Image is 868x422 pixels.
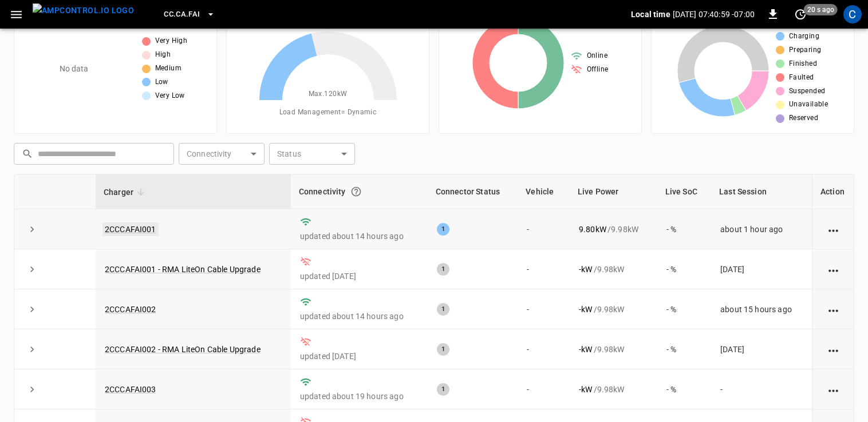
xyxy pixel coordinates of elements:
button: expand row [23,341,41,358]
a: 2CCCAFAI001 [102,222,159,236]
div: action cell options [826,264,841,275]
div: profile-icon [843,5,862,23]
td: about 1 hour ago [711,209,812,249]
a: 2CCCAFAI002 - RMA LiteOn Cable Upgrade [105,345,261,354]
span: Very Low [155,90,185,102]
span: Online [587,50,607,62]
th: Last Session [711,174,812,209]
div: / 9.98 kW [579,264,648,275]
div: 1 [437,223,449,236]
span: Low [155,77,168,88]
td: - [518,249,570,289]
span: Finished [789,58,817,70]
span: Charging [789,31,819,42]
button: expand row [23,221,41,238]
span: Offline [587,64,609,75]
div: 1 [437,383,449,396]
button: expand row [23,301,41,318]
th: Connector Status [428,174,518,209]
th: Vehicle [518,174,570,209]
button: expand row [23,381,41,398]
th: Action [812,174,854,209]
span: Max. 120 kW [309,89,348,100]
span: Unavailable [789,99,828,110]
span: Very High [155,35,188,47]
div: / 9.98 kW [579,384,648,395]
p: [DATE] 07:40:59 -07:00 [673,9,755,20]
div: action cell options [826,224,841,235]
div: 1 [437,343,449,356]
p: updated [DATE] [300,270,419,282]
div: / 9.98 kW [579,344,648,355]
button: expand row [23,261,41,278]
div: 1 [437,263,449,276]
td: - [518,209,570,249]
span: High [155,49,171,61]
button: CC.CA.FAI [159,3,219,26]
span: 20 s ago [804,4,838,15]
span: Load Management = Dynamic [279,107,377,118]
p: updated [DATE] [300,351,419,362]
a: 2CCCAFAI002 [105,305,156,314]
td: - % [657,369,711,409]
a: 2CCCAFAI003 [105,385,156,394]
td: - [518,369,570,409]
p: - kW [579,264,592,275]
td: [DATE] [711,249,812,289]
a: 2CCCAFAI001 - RMA LiteOn Cable Upgrade [105,265,261,274]
p: - kW [579,304,592,315]
span: CC.CA.FAI [164,8,200,21]
td: about 15 hours ago [711,289,812,329]
td: - % [657,289,711,329]
td: - % [657,209,711,249]
span: Charger [104,185,148,199]
div: / 9.98 kW [579,304,648,315]
th: Live SoC [657,174,711,209]
td: - [711,369,812,409]
p: - kW [579,384,592,395]
div: action cell options [826,304,841,315]
p: No data [60,63,89,75]
p: 9.80 kW [579,224,606,235]
p: updated about 19 hours ago [300,391,419,402]
td: [DATE] [711,329,812,369]
div: 1 [437,303,449,316]
img: ampcontrol.io logo [33,3,134,18]
span: Suspended [789,86,826,97]
td: - % [657,249,711,289]
p: Local time [631,9,670,20]
div: action cell options [826,384,841,395]
span: Medium [155,63,182,74]
div: action cell options [826,344,841,355]
td: - % [657,329,711,369]
p: - kW [579,344,592,355]
button: Connection between the charger and our software. [346,181,366,202]
span: Reserved [789,113,818,124]
div: Connectivity [299,181,420,202]
div: / 9.98 kW [579,224,648,235]
td: - [518,329,570,369]
button: set refresh interval [791,5,810,23]
span: Faulted [789,72,814,83]
p: updated about 14 hours ago [300,310,419,322]
p: updated about 14 hours ago [300,230,419,242]
th: Live Power [570,174,657,209]
span: Preparing [789,45,822,56]
td: - [518,289,570,329]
